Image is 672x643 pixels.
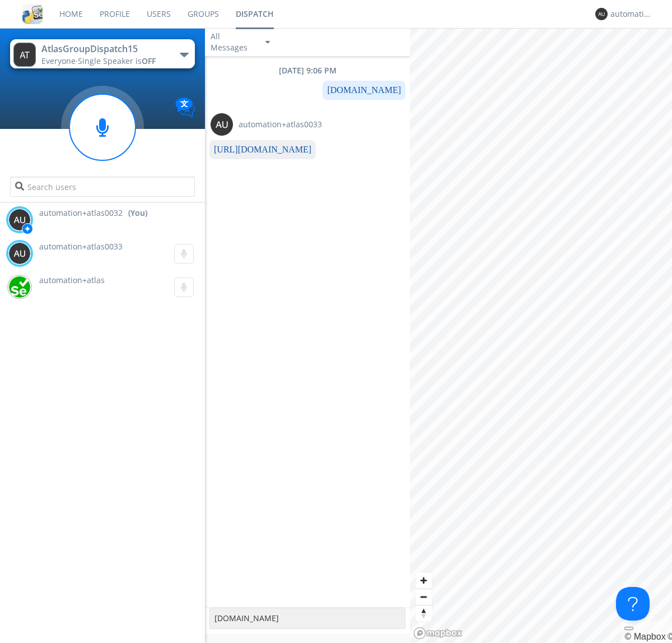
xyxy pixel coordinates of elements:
[39,275,105,285] span: automation+atlas
[239,119,322,130] span: automation+atlas0033
[175,98,195,117] img: Translation enabled
[8,276,31,298] img: d2d01cd9b4174d08988066c6d424eccd
[209,608,405,629] textarea: [DOMAIN_NAME]
[327,85,401,95] a: [DOMAIN_NAME]
[205,65,410,76] div: [DATE] 9:06 PM
[610,8,652,20] div: automation+atlas0032
[413,627,463,640] a: Mapbox logo
[416,605,432,621] button: Reset bearing to north
[39,241,123,252] span: automation+atlas0033
[214,145,311,154] a: [URL][DOMAIN_NAME]
[128,207,147,219] div: (You)
[10,39,194,68] button: AtlasGroupDispatch15Everyone·Single Speaker isOFF
[142,55,156,66] span: OFF
[13,43,36,67] img: 373638.png
[39,207,123,219] span: automation+atlas0032
[211,113,233,136] img: 373638.png
[41,43,167,55] div: AtlasGroupDispatch15
[22,4,43,24] img: cddb5a64eb264b2086981ab96f4c1ba7
[416,572,432,589] button: Zoom in
[8,242,31,265] img: 373638.png
[624,627,633,630] button: Toggle attribution
[616,587,650,621] iframe: Toggle Customer Support
[265,41,270,44] img: caret-down-sm.svg
[41,55,167,67] div: Everyone ·
[624,632,665,641] a: Mapbox
[416,605,432,621] span: Reset bearing to north
[8,209,31,231] img: 373638.png
[595,8,608,20] img: 373638.png
[10,177,194,197] input: Search users
[78,55,156,66] span: Single Speaker is
[416,589,432,605] button: Zoom out
[211,31,255,53] div: All Messages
